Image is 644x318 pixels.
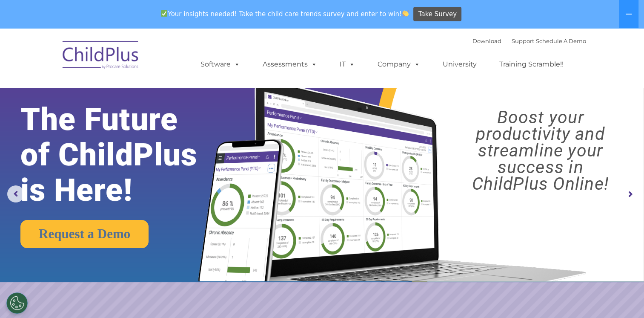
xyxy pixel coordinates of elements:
img: ChildPlus by Procare Solutions [58,35,143,78]
a: Support [512,38,534,44]
span: Your insights needed! Take the child care trends survey and enter to win! [157,6,412,22]
span: Last name [118,56,144,63]
a: Request a Demo [20,220,149,248]
font: | [472,38,586,44]
a: Software [192,56,249,73]
a: University [434,56,485,73]
rs-layer: The Future of ChildPlus is Here! [20,102,226,208]
span: Phone number [118,91,155,98]
a: Download [472,38,501,44]
a: Assessments [254,56,326,73]
img: ✅ [161,10,167,17]
button: Cookies Settings [6,292,28,314]
rs-layer: Boost your productivity and streamline your success in ChildPlus Online! [445,109,636,192]
a: Schedule A Demo [536,38,586,44]
span: Take Survey [418,7,457,22]
a: IT [331,56,364,73]
a: Company [369,56,429,73]
iframe: Chat Widget [505,226,644,318]
img: 👏 [402,10,409,17]
a: Take Survey [413,7,461,22]
a: Training Scramble!! [491,56,572,73]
